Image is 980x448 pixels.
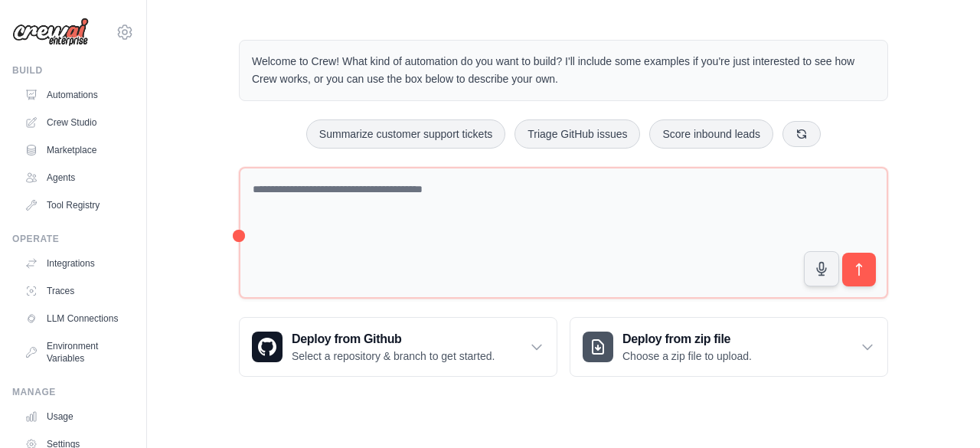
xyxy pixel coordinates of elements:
[18,83,134,107] a: Automations
[292,330,495,348] h3: Deploy from Github
[18,251,134,276] a: Integrations
[18,193,134,217] a: Tool Registry
[649,119,773,149] button: Score inbound leads
[18,279,134,303] a: Traces
[18,165,134,190] a: Agents
[12,233,134,245] div: Operate
[12,18,89,47] img: Logo
[622,348,752,364] p: Choose a zip file to upload.
[252,53,875,88] p: Welcome to Crew! What kind of automation do you want to build? I'll include some examples if you'...
[18,138,134,162] a: Marketplace
[292,348,495,364] p: Select a repository & branch to get started.
[18,110,134,135] a: Crew Studio
[18,404,134,429] a: Usage
[306,119,505,149] button: Summarize customer support tickets
[18,306,134,331] a: LLM Connections
[622,330,752,348] h3: Deploy from zip file
[514,119,640,149] button: Triage GitHub issues
[12,386,134,398] div: Manage
[12,64,134,77] div: Build
[18,334,134,371] a: Environment Variables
